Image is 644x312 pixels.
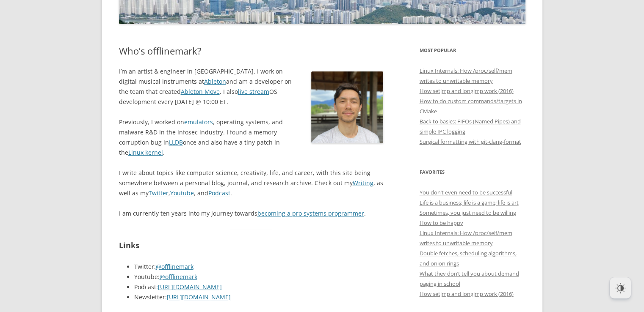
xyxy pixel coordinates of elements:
[420,138,521,145] a: Surgical formatting with git-clang-format
[420,87,514,95] a: How setjmp and longjmp work (2016)
[257,209,364,217] a: becoming a pro systems programmer
[420,249,517,267] a: Double fetches, scheduling algorithms, and onion rings
[134,282,384,292] li: Podcast:
[420,45,525,55] h3: Most Popular
[420,229,512,247] a: Linux Internals: How /proc/self/mem writes to unwritable memory
[238,88,269,96] a: live stream
[420,209,516,216] a: Sometimes, you just need to be willing
[119,208,384,219] p: I am currently ten years into my journey towards .
[420,189,512,196] a: You don’t even need to be successful
[181,88,220,96] a: Ableton Move
[169,138,183,146] a: LLDB
[208,189,230,197] a: Podcast
[160,273,197,281] a: @offlinemark
[119,117,384,158] p: Previously, I worked on , operating systems, and malware R&D in the infosec industry. I found a m...
[420,290,514,298] a: How setjmp and longjmp work (2016)
[420,67,512,85] a: Linux Internals: How /proc/self/mem writes to unwritable memory
[420,97,522,115] a: How to do custom commands/targets in CMake
[156,263,193,271] a: @offlinemark
[158,283,222,291] a: [URL][DOMAIN_NAME]
[170,189,194,197] a: Youtube
[420,167,525,177] h3: Favorites
[420,118,521,135] a: Back to basics: FIFOs (Named Pipes) and simple IPC logging
[353,179,373,187] a: Writing
[119,168,384,198] p: I write about topics like computer science, creativity, life, and career, with this site being so...
[420,199,519,206] a: Life is a business; life is a game; life is art
[134,272,384,282] li: Youtube:
[204,77,226,85] a: Ableton
[134,292,384,302] li: Newsletter:
[119,66,384,107] p: I’m an artist & engineer in [GEOGRAPHIC_DATA]. I work on digital musical instruments at and am a ...
[167,293,231,301] a: [URL][DOMAIN_NAME]
[128,148,163,156] a: Linux kernel
[184,118,213,126] a: emulators
[119,239,384,252] h2: Links
[420,219,463,227] a: How to be happy
[420,270,519,287] a: What they don’t tell you about demand paging in school
[134,262,384,272] li: Twitter:
[149,189,169,197] a: Twitter
[119,45,384,56] h1: Who’s offlinemark?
